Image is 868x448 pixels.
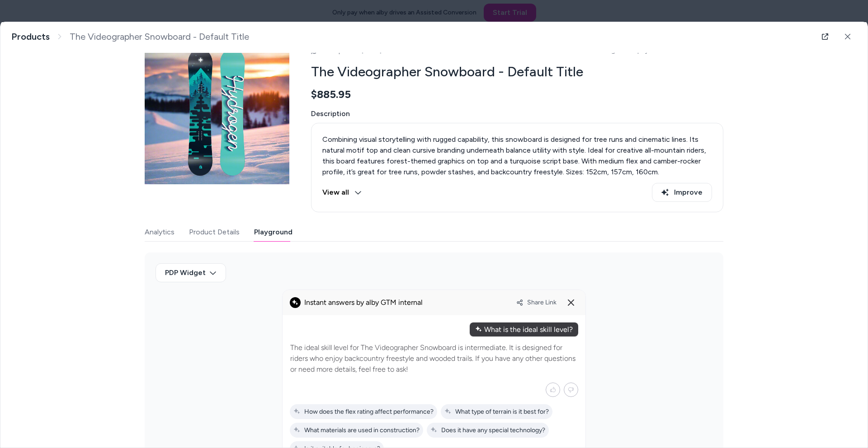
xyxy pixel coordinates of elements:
[70,31,249,42] span: The Videographer Snowboard - Default Title
[311,88,351,101] span: $885.95
[322,134,712,177] div: Combining visual storytelling with rugged capability, this snowboard is designed for tree runs an...
[156,263,226,282] button: PDP Widget
[254,223,292,241] button: Playground
[145,40,289,184] img: Main.jpg
[311,63,723,80] h2: The Videographer Snowboard - Default Title
[145,223,175,241] button: Analytics
[322,183,362,202] button: View all
[11,31,249,42] nav: breadcrumb
[189,223,240,241] button: Product Details
[652,183,712,202] button: Improve
[165,267,206,278] span: PDP Widget
[311,108,723,119] span: Description
[11,31,50,42] a: Products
